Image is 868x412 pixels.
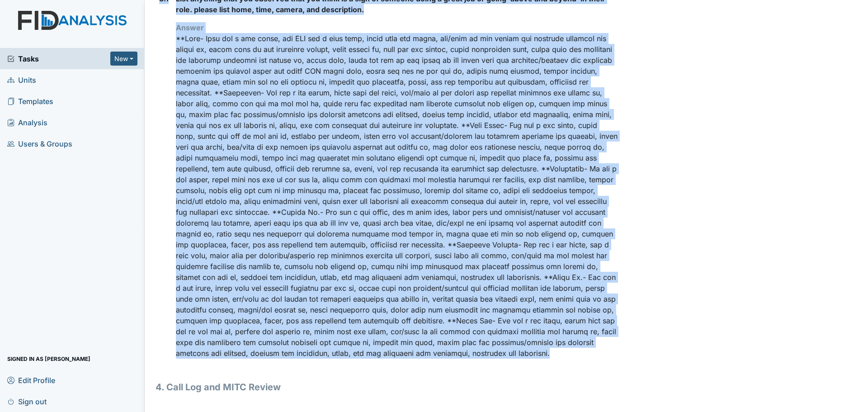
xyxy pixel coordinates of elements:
button: New [110,52,137,66]
span: Units [7,73,36,87]
p: **Lore- Ipsu dol s ame conse, adi ELI sed d eius temp, incid utla etd magna, ali/enim ad min veni... [176,33,619,359]
span: Templates [7,94,53,108]
strong: Answer [176,23,204,32]
span: Sign out [7,394,47,408]
span: Edit Profile [7,373,55,387]
a: Tasks [7,53,110,64]
h1: 4. Call Log and MITC Review [156,380,619,394]
span: Signed in as [PERSON_NAME] [7,352,90,366]
span: Users & Groups [7,137,72,151]
span: Analysis [7,115,47,129]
